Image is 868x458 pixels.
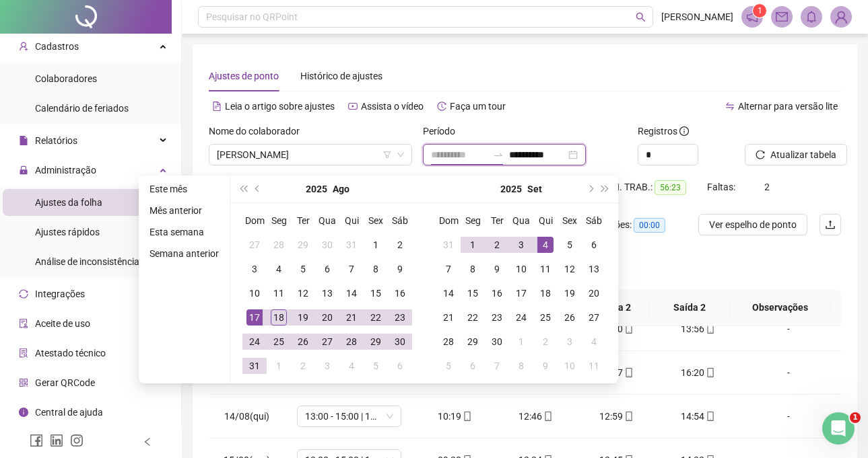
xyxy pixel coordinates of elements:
th: Qua [315,208,339,233]
div: 27 [246,237,263,253]
div: 7 [489,358,505,374]
div: - [749,409,828,424]
td: 2025-08-24 [242,330,267,354]
div: 10 [246,285,263,301]
div: 1 [271,358,287,374]
td: 2025-09-03 [315,354,339,378]
td: 2025-08-28 [339,330,364,354]
div: 5 [440,358,457,374]
div: 7 [440,261,457,277]
div: 28 [440,334,457,350]
span: Gerar QRCode [35,377,95,388]
div: 11 [586,358,602,374]
span: Ajustes rápidos [35,227,100,237]
div: 16:20 [668,365,727,380]
td: 2025-10-09 [533,354,558,378]
div: 4 [586,334,602,350]
div: 23 [392,309,408,326]
li: Este mês [144,181,224,197]
td: 2025-10-11 [582,354,606,378]
td: 2025-08-16 [388,281,412,305]
div: Quitações: [587,217,681,233]
div: 18 [537,285,554,301]
span: Faça um tour [450,101,506,112]
td: 2025-08-29 [364,330,388,354]
td: 2025-09-18 [533,281,558,305]
td: 2025-08-31 [436,233,461,257]
td: 2025-09-10 [509,257,533,281]
div: 17 [246,309,263,326]
div: 14 [343,285,360,301]
span: 2 [764,182,770,192]
span: facebook [30,434,43,447]
div: 27 [319,334,335,350]
td: 2025-08-05 [291,257,315,281]
div: 15 [465,285,481,301]
button: prev-year [251,176,265,202]
span: 00:00 [634,218,665,233]
li: Esta semana [144,224,224,240]
span: upload [825,219,836,230]
td: 2025-07-31 [339,233,364,257]
span: filter [383,151,391,159]
span: Aceite de uso [35,318,90,329]
div: 4 [537,237,554,253]
td: 2025-08-10 [242,281,267,305]
td: 2025-09-29 [461,330,485,354]
th: Sex [364,208,388,233]
span: qrcode [19,378,28,387]
td: 2025-08-18 [267,305,291,330]
span: linkedin [50,434,63,447]
button: year panel [306,176,327,202]
td: 2025-09-20 [582,281,606,305]
div: 10:19 [426,409,485,424]
td: 2025-09-21 [436,305,461,330]
button: next-year [582,176,597,202]
span: search [636,12,646,22]
td: 2025-07-27 [242,233,267,257]
span: Ver espelho de ponto [709,217,797,232]
div: 16 [392,285,408,301]
button: super-next-year [598,176,613,202]
td: 2025-09-22 [461,305,485,330]
div: 3 [562,334,578,350]
span: bell [805,11,817,23]
label: Período [423,124,464,139]
div: 8 [368,261,384,277]
span: Leia o artigo sobre ajustes [225,101,335,112]
span: 14/08(qui) [224,411,269,422]
div: 6 [319,261,335,277]
div: 3 [246,261,263,277]
button: Ver espelho de ponto [698,214,807,235]
td: 2025-10-01 [509,330,533,354]
span: sync [19,289,28,299]
td: 2025-09-02 [291,354,315,378]
span: Alternar para versão lite [738,101,838,112]
div: - [749,365,828,380]
span: Histórico de ajustes [300,71,382,81]
sup: 1 [753,4,766,17]
div: 26 [295,334,311,350]
div: 6 [465,358,481,374]
span: Registros [638,124,689,139]
th: Qui [339,208,364,233]
th: Sáb [582,208,606,233]
span: mobile [623,368,634,377]
span: Integrações [35,289,85,299]
th: Ter [485,208,509,233]
td: 2025-10-08 [509,354,533,378]
span: mobile [704,412,715,421]
div: 17 [513,285,529,301]
span: file-text [212,102,222,111]
td: 2025-08-22 [364,305,388,330]
span: swap [725,102,735,111]
span: to [493,149,504,160]
div: 12 [295,285,311,301]
div: 12 [562,261,578,277]
td: 2025-09-17 [509,281,533,305]
span: audit [19,319,28,328]
div: 6 [392,358,408,374]
span: Central de ajuda [35,407,103,418]
div: - [749,321,828,336]
th: Dom [242,208,267,233]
